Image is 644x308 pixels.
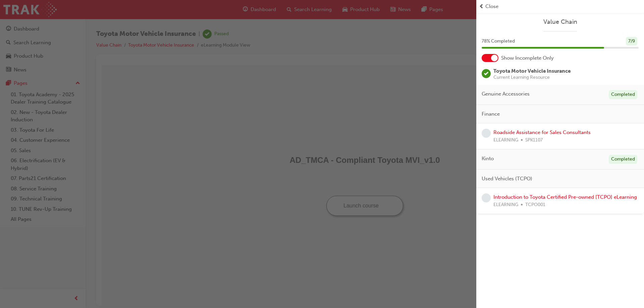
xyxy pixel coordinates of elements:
[479,3,484,10] span: prev-icon
[482,193,491,202] span: learningRecordVerb_NONE-icon
[482,90,530,98] span: Genuine Accessories
[525,136,543,144] span: SPK1107
[626,37,637,46] div: 7 / 9
[482,18,639,26] a: Value Chain
[482,129,491,138] span: learningRecordVerb_NONE-icon
[493,75,571,80] span: Current Learning Resource
[493,129,591,135] a: Roadside Assistance for Sales Consultants
[525,201,545,209] span: TCPO001
[609,90,637,99] div: Completed
[493,136,518,144] span: ELEARNING
[225,130,302,150] button: Launch course: opens in new window
[482,175,532,183] span: Used Vehicles (TCPO)
[493,68,571,74] span: Toyota Motor Vehicle Insurance
[501,54,554,62] span: Show Incomplete Only
[493,194,637,200] a: Introduction to Toyota Certified Pre-owned [TCPO] eLearning
[3,90,524,100] h1: AD_TMCA - Compliant Toyota MVI_v1.0
[482,155,494,163] span: Kinto
[493,201,518,209] span: ELEARNING
[609,155,637,164] div: Completed
[280,137,284,142] img: external_window.png
[485,3,498,10] span: Close
[482,69,491,78] span: learningRecordVerb_PASS-icon
[479,3,641,10] button: prev-iconClose
[482,38,515,45] span: 78 % Completed
[482,110,500,118] span: Finance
